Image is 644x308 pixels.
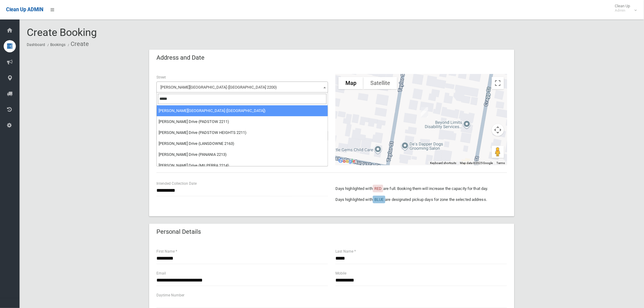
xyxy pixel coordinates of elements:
span: Map data ©2025 Google [460,161,493,165]
li: Create [66,38,89,50]
p: Days highlighted with are designated pickup days for zone the selected address. [335,196,507,203]
a: Bookings [50,43,65,47]
li: [PERSON_NAME] Drive (PADSTOW HEIGHTS 2211) [157,127,328,138]
small: Admin [615,8,630,13]
button: Keyboard shortcuts [430,161,456,165]
span: Clean Up ADMIN [6,7,43,12]
button: Toggle fullscreen view [492,77,504,89]
button: Drag Pegman onto the map to open Street View [492,146,504,158]
span: Taylor Street (CONDELL PARK 2200) [156,82,328,93]
img: Google [337,157,357,165]
div: 3/112 Taylor Street, CONDELL PARK NSW 2200 [418,105,431,120]
li: [PERSON_NAME] Drive (PANANIA 2213) [157,149,328,160]
li: [PERSON_NAME] Drive (MILPERRA 2214) [157,160,328,171]
a: Dashboard [27,43,45,47]
button: Map camera controls [492,124,504,136]
button: Show satellite imagery [363,77,397,89]
button: Show street map [338,77,363,89]
header: Address and Date [149,52,212,64]
li: [PERSON_NAME][GEOGRAPHIC_DATA] ([GEOGRAPHIC_DATA]) [157,105,328,116]
p: Days highlighted with are full. Booking them will increase the capacity for that day. [335,185,507,192]
header: Personal Details [149,226,208,238]
li: [PERSON_NAME] Drive (PADSTOW 2211) [157,116,328,127]
span: RED [374,186,382,191]
span: Create Booking [27,26,97,38]
li: [PERSON_NAME] Drive (LANSDOWNE 2163) [157,138,328,149]
span: BLUE [374,197,383,202]
span: Clean Up [612,4,636,13]
span: Taylor Street (CONDELL PARK 2200) [158,83,327,92]
a: Terms (opens in new tab) [497,161,505,165]
a: Open this area in Google Maps (opens a new window) [337,157,357,165]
